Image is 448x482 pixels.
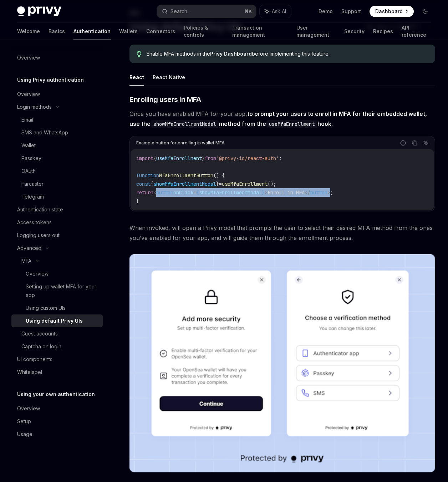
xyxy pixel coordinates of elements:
[213,172,225,179] span: () {
[402,23,431,40] a: API reference
[151,120,219,128] code: showMfaEnrollmentModal
[119,23,138,40] a: Wallets
[26,270,49,278] div: Overview
[11,165,103,178] a: OAuth
[73,23,111,40] a: Authentication
[327,189,330,196] span: >
[21,154,41,163] div: Passkey
[279,155,282,161] span: ;
[17,430,32,439] div: Usage
[17,103,52,111] div: Login methods
[17,218,52,227] div: Access tokens
[398,138,408,148] button: Report incorrect code
[11,428,103,441] a: Usage
[17,231,60,240] div: Logging users out
[136,189,153,196] span: return
[17,90,40,98] div: Overview
[11,203,103,216] a: Authentication state
[11,340,103,353] a: Captcha on login
[219,181,222,187] span: =
[17,355,52,364] div: UI components
[157,5,256,18] button: Search...⌘K
[268,189,305,196] span: Enroll in MFA
[170,7,190,16] div: Search...
[11,267,103,280] a: Overview
[296,23,336,40] a: User management
[11,402,103,415] a: Overview
[136,172,159,179] span: function
[21,257,31,265] div: MFA
[129,109,435,129] span: Once you have enabled MFA for your app,
[11,51,103,64] a: Overview
[17,53,40,62] div: Overview
[268,181,276,187] span: ();
[260,5,291,18] button: Ask AI
[210,51,252,57] a: Privy Dashboard
[156,189,173,196] span: button
[11,327,103,340] a: Guest accounts
[196,189,199,196] span: {
[216,155,279,161] span: '@privy-io/react-auth'
[17,244,41,252] div: Advanced
[173,189,193,196] span: onClick
[272,8,286,15] span: Ask AI
[375,8,403,15] span: Dashboard
[266,120,317,128] code: useMfaEnrollment
[202,155,205,161] span: }
[49,23,65,40] a: Basics
[11,216,103,229] a: Access tokens
[21,329,58,338] div: Guest accounts
[11,280,103,302] a: Setting up wallet MFA for your app
[129,254,435,472] img: images/MFA.png
[159,172,213,179] span: MfaEnrollmentButton
[11,314,103,327] a: Using default Privy UIs
[344,23,365,40] a: Security
[136,138,225,148] div: Example button for enrolling in wallet MFA
[205,155,216,161] span: from
[199,189,262,196] span: showMfaEnrollmentModal
[26,317,83,325] div: Using default Privy UIs
[151,181,153,187] span: {
[11,139,103,152] a: Wallet
[319,8,333,15] a: Demo
[17,404,40,413] div: Overview
[11,366,103,379] a: Whitelabel
[156,155,202,161] span: useMfaEnrollment
[305,189,310,196] span: </
[193,189,196,196] span: =
[341,8,361,15] a: Support
[17,205,63,214] div: Authentication state
[11,229,103,242] a: Logging users out
[153,189,156,196] span: <
[11,88,103,101] a: Overview
[129,223,435,243] span: When invoked, will open a Privy modal that prompts the user to select their desired MFA method fr...
[17,368,42,376] div: Whitelabel
[17,76,84,84] h5: Using Privy authentication
[129,110,427,127] strong: to prompt your users to enroll in MFA for their embedded wallet, use the method from the hook.
[153,69,185,86] button: React Native
[17,390,95,399] h5: Using your own authentication
[310,189,327,196] span: button
[17,23,40,40] a: Welcome
[26,304,66,312] div: Using custom UIs
[222,181,268,187] span: useMfaEnrollment
[11,190,103,203] a: Telegram
[21,180,44,188] div: Farcaster
[11,152,103,165] a: Passkey
[244,9,252,14] span: ⌘ K
[21,167,36,175] div: OAuth
[11,126,103,139] a: SMS and WhatsApp
[146,23,175,40] a: Connectors
[410,138,419,148] button: Copy the contents from the code block
[137,51,142,57] svg: Tip
[129,94,201,104] span: Enrolling users in MFA
[232,23,287,40] a: Transaction management
[21,342,61,351] div: Captcha on login
[11,302,103,314] a: Using custom UIs
[373,23,393,40] a: Recipes
[136,181,151,187] span: const
[330,189,333,196] span: ;
[11,178,103,190] a: Farcaster
[26,282,98,299] div: Setting up wallet MFA for your app
[11,353,103,366] a: UI components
